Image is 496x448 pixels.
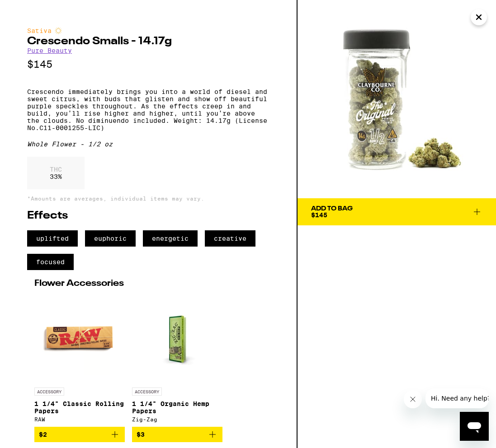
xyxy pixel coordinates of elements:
[132,387,162,396] p: ACCESSORY
[27,254,74,270] span: focused
[132,427,222,442] button: Add to bag
[460,412,489,441] iframe: Button to launch messaging window
[34,400,125,415] p: 1 1/4" Classic Rolling Papers
[27,59,269,70] p: $145
[311,211,327,219] span: $145
[34,416,125,422] div: RAW
[34,387,64,396] p: ACCESSORY
[27,210,269,221] h2: Effects
[5,6,65,14] span: Hi. Need any help?
[55,27,62,34] img: sativaColor.svg
[132,293,222,383] img: Zig-Zag - 1 1/4" Organic Hemp Papers
[311,205,353,212] div: Add To Bag
[404,390,422,408] iframe: Close message
[34,293,125,427] a: Open page for 1 1/4" Classic Rolling Papers from RAW
[137,431,145,438] span: $3
[34,427,125,442] button: Add to bag
[27,157,85,189] div: 33 %
[27,140,269,148] div: Whole Flower - 1/2 oz
[425,388,489,408] iframe: Message from company
[50,166,62,173] p: THC
[143,230,198,247] span: energetic
[34,279,262,288] h2: Flower Accessories
[132,293,222,427] a: Open page for 1 1/4" Organic Hemp Papers from Zig-Zag
[27,196,269,201] p: *Amounts are averages, individual items may vary.
[27,27,269,34] div: Sativa
[132,400,222,415] p: 1 1/4" Organic Hemp Papers
[27,88,269,131] p: Crescendo immediately brings you into a world of diesel and sweet citrus, with buds that glisten ...
[298,198,496,225] button: Add To Bag$145
[471,9,487,25] button: Close
[34,293,125,383] img: RAW - 1 1/4" Classic Rolling Papers
[27,230,78,247] span: uplifted
[27,47,72,54] a: Pure Beauty
[39,431,47,438] span: $2
[132,416,222,422] div: Zig-Zag
[85,230,136,247] span: euphoric
[205,230,255,247] span: creative
[27,36,269,47] h2: Crescendo Smalls - 14.17g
